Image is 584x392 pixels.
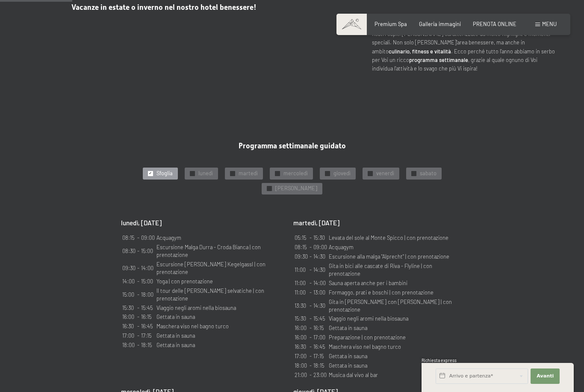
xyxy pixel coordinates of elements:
[375,13,434,20] strong: programma settimanale
[137,277,140,286] td: -
[375,21,407,27] a: Premium Spa
[309,362,312,370] td: -
[328,343,458,351] td: Maschera viso nel bagno turco
[294,343,308,351] td: 16:30
[141,332,155,340] td: 17:15
[294,243,308,252] td: 08:15
[328,315,458,323] td: Viaggio negli aromi nella biosauna
[122,313,136,321] td: 16:00
[309,262,312,278] td: -
[328,234,458,242] td: Levata del sole al Monte Spicco | con prenotazione
[137,287,140,303] td: -
[309,371,312,380] td: -
[239,170,258,177] span: martedì
[313,262,327,278] td: 14:30
[328,324,458,333] td: Gettata in sauna
[369,171,372,176] span: ✓
[71,3,257,12] span: Vacanze in estate o inverno nel nostro hotel benessere!
[309,315,312,323] td: -
[412,171,415,176] span: ✓
[313,253,327,261] td: 14:30
[309,352,312,361] td: -
[191,171,194,176] span: ✓
[328,289,458,297] td: Formaggo, prati e boschi | con prenotazione
[141,313,155,321] td: 16:15
[537,373,554,380] span: Avanti
[294,324,308,333] td: 16:00
[122,234,136,242] td: 08:15
[294,362,308,370] td: 18:00
[531,368,560,384] button: Avanti
[328,279,458,288] td: Sauna aperta anche per i bambini
[137,260,140,277] td: -
[283,170,308,177] span: mercoledì
[293,219,339,227] b: martedì, [DATE]
[122,277,136,286] td: 14:00
[156,287,286,303] td: Il tour delle [PERSON_NAME] selvatiche | con prenotazione
[309,234,312,242] td: -
[313,234,327,242] td: 15:30
[326,171,329,176] span: ✓
[313,362,327,370] td: 18:15
[156,322,286,331] td: Maschera viso nel bagno turco
[156,170,173,177] span: Sfoglia
[376,170,394,177] span: venerdì
[137,313,140,321] td: -
[309,253,312,261] td: -
[122,260,136,277] td: 09:30
[313,333,327,342] td: 17:00
[156,260,286,277] td: Escursione [PERSON_NAME] Kegelgassl | con prenotazione
[328,371,458,380] td: Musica dal vivo al bar
[137,322,140,331] td: -
[137,332,140,340] td: -
[409,56,468,63] strong: programma settimanale
[294,262,308,278] td: 11:00
[275,185,317,192] span: [PERSON_NAME]
[313,352,327,361] td: 17:15
[313,298,327,314] td: 14:30
[328,362,458,370] td: Gettata in sauna
[239,141,346,150] span: Programma settimanale guidato
[294,234,308,242] td: 05:15
[149,171,152,176] span: ✓
[141,304,155,312] td: 15:45
[276,171,279,176] span: ✓
[333,170,351,177] span: giovedì
[137,243,140,259] td: -
[313,324,327,333] td: 16:15
[122,322,136,331] td: 16:30
[141,322,155,331] td: 16:45
[473,21,516,27] span: PRENOTA ONLINE
[389,48,451,55] strong: culinario, fitness e vitalità
[313,343,327,351] td: 16:45
[122,243,136,259] td: 08:30
[420,170,437,177] span: sabato
[156,313,286,321] td: Gettata in sauna
[309,343,312,351] td: -
[419,21,461,27] a: Galleria immagini
[313,243,327,252] td: 09:00
[313,371,327,380] td: 23:00
[422,358,457,363] span: Richiesta express
[313,279,327,288] td: 14:00
[156,243,286,259] td: Escursione Malga Durra - Croda Bianca | con prenotazione
[268,186,271,191] span: ✓
[141,287,155,303] td: 18:00
[231,171,234,176] span: ✓
[141,243,155,259] td: 15:00
[122,341,136,350] td: 18:00
[156,304,286,312] td: Viaggio negli aromi nella biosauna
[294,279,308,288] td: 11:00
[156,277,286,286] td: Yoga | con prenotazione
[309,243,312,252] td: -
[294,289,308,297] td: 11:00
[141,234,155,242] td: 09:00
[542,21,557,27] span: Menu
[313,289,327,297] td: 13:00
[141,260,155,277] td: 14:00
[156,341,286,350] td: Gettata in sauna
[156,332,286,340] td: Gettata in sauna
[328,298,458,314] td: Gita in [PERSON_NAME] con [PERSON_NAME] | con prenotazione
[122,304,136,312] td: 15:30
